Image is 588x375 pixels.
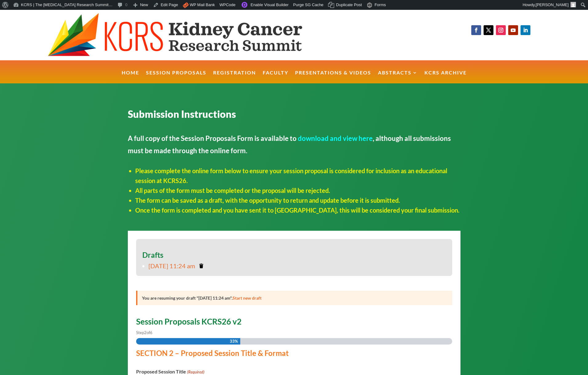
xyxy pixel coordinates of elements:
[263,70,288,84] a: Faculty
[128,132,460,157] p: A full copy of the Session Proposals Form is available to , although all submissions must be made...
[298,134,373,142] a: download and view here
[135,167,447,184] span: Please complete the online form below to ensure your session proposal is considered for inclusion...
[233,295,262,301] a: Start new draft
[150,330,152,335] span: 6
[424,70,467,84] a: KCRS Archive
[136,349,447,360] h3: SECTION 2 – Proposed Session Title & Format
[295,70,371,84] a: Presentations & Videos
[230,338,238,345] span: 33%
[144,330,147,335] span: 2
[471,25,481,35] a: Follow on Facebook
[378,70,418,84] a: Abstracts
[48,13,334,57] img: KCRS generic logo wide
[213,70,256,84] a: Registration
[135,186,460,195] li: All parts of the form must be completed or the proposal will be rejected.
[484,25,493,35] a: Follow on X
[122,70,139,84] a: Home
[136,329,452,337] p: Step of
[135,205,460,215] li: Once the form is completed and you have sent it to [GEOGRAPHIC_DATA], this will be considered you...
[508,25,518,35] a: Follow on Youtube
[536,2,569,7] span: [PERSON_NAME]
[496,25,506,35] a: Follow on Instagram
[136,317,452,329] h2: Session Proposals KCRS26 v2
[521,25,530,35] a: Follow on LinkedIn
[183,2,189,8] img: icon.png
[142,294,448,302] p: You are resuming your draft "[DATE] 11:24 am".
[128,108,460,123] h3: Submission Instructions
[142,251,452,262] h4: Drafts
[135,195,460,205] li: The form can be saved as a draft, with the opportunity to return and update before it is submitted.
[146,70,206,84] a: Session Proposals
[148,262,195,270] a: [DATE] 11:24 am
